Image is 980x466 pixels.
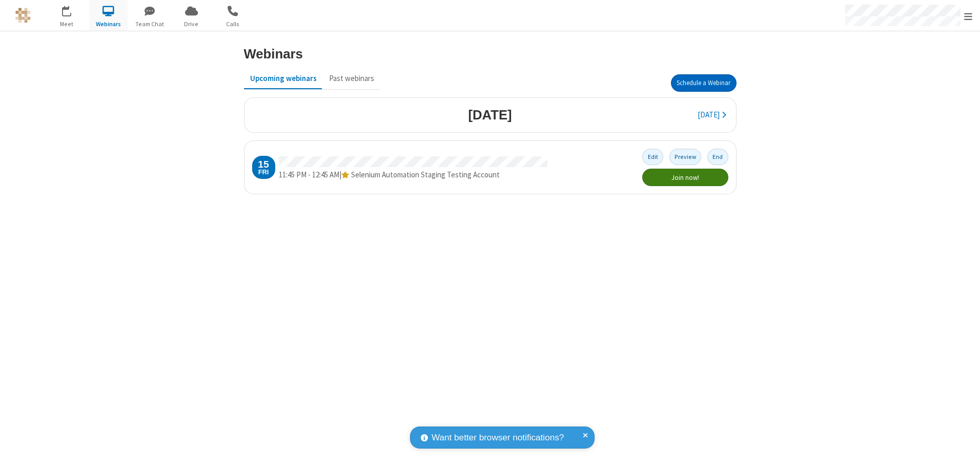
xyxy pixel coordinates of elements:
[279,170,339,179] span: 11:45 PM - 12:45 AM
[89,19,128,29] span: Webinars
[669,149,702,165] button: Preview
[279,169,547,181] div: |
[671,74,737,92] button: Schedule a Webinar
[172,19,211,29] span: Drive
[131,19,169,29] span: Team Chat
[214,19,252,29] span: Calls
[432,431,564,444] span: Want better browser notifications?
[244,47,303,61] h3: Webinars
[258,159,269,169] div: 15
[642,169,728,186] button: Join now!
[642,149,663,165] button: Edit
[468,108,512,122] h3: [DATE]
[691,106,732,125] button: [DATE]
[48,19,86,29] span: Meet
[351,170,500,179] span: Selenium Automation Staging Testing Account
[244,69,323,88] button: Upcoming webinars
[15,8,31,23] img: QA Selenium DO NOT DELETE OR CHANGE
[323,69,380,88] button: Past webinars
[258,169,269,176] div: Fri
[698,110,720,119] span: [DATE]
[707,149,728,165] button: End
[252,156,275,179] div: Friday, August 15, 2025 11:45 PM
[69,6,76,13] div: 1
